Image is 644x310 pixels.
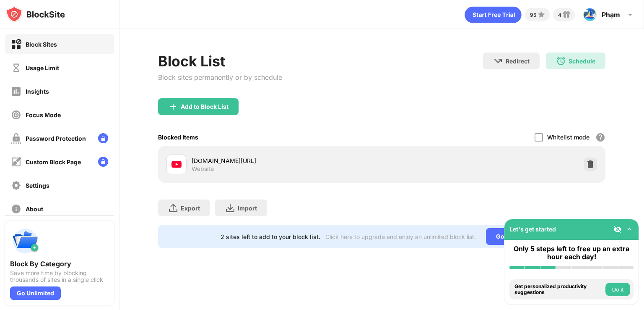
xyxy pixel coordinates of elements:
div: Settings [26,182,49,189]
img: about-off.svg [11,204,21,214]
div: Focus Mode [26,111,61,118]
div: Let's get started [509,226,556,233]
div: Phạm [602,11,620,19]
div: Import [238,205,257,212]
div: Only 5 steps left to free up an extra hour each day! [509,245,634,261]
img: password-protection-off.svg [11,133,21,144]
div: Block sites permanently or by schedule [158,73,282,81]
img: time-usage-off.svg [11,63,21,73]
div: Block Sites [26,41,57,48]
img: points-small.svg [536,10,546,20]
div: Block By Category [10,260,109,268]
div: Whitelist mode [547,134,589,141]
div: 4 [558,12,561,18]
img: insights-off.svg [11,86,21,97]
img: lock-menu.svg [98,157,108,167]
img: focus-off.svg [11,110,21,120]
div: Password Protection [26,135,86,142]
img: logo-blocksite.svg [6,6,65,23]
div: Save more time by blocking thousands of sites in a single click [10,270,109,283]
div: Custom Block Page [26,158,81,166]
div: [DOMAIN_NAME][URL] [192,156,382,165]
div: 95 [530,12,536,18]
img: customize-block-page-off.svg [11,157,21,167]
div: Go Unlimited [10,286,61,300]
div: Add to Block List [181,103,229,110]
div: Export [181,205,200,212]
div: Block List [158,53,282,70]
img: ALV-UjVezlyXTyIoJUwX1MUXg91-o7uAP3a0LD-ZIY6vQ-_w8jCZQyEXQJM6o07YaJIrHm3sezY0wzZ6QKjvisfJrsckUPwfJ... [583,8,597,21]
div: Go Unlimited [486,228,543,245]
div: Redirect [506,58,530,65]
div: About [26,205,43,213]
img: settings-off.svg [11,180,21,191]
div: Website [192,165,214,173]
div: animation [465,6,522,23]
img: lock-menu.svg [98,133,108,143]
img: reward-small.svg [561,10,571,20]
img: block-on.svg [11,39,21,50]
div: Usage Limit [26,64,59,71]
button: Do it [605,283,630,296]
img: push-categories.svg [10,226,40,256]
div: Get personalized productivity suggestions [514,284,603,296]
div: Click here to upgrade and enjoy an unlimited block list. [325,233,476,240]
div: Blocked Items [158,134,198,141]
img: eye-not-visible.svg [613,225,622,234]
div: Schedule [569,58,595,65]
img: favicons [171,159,182,169]
img: omni-setup-toggle.svg [625,225,634,234]
div: 2 sites left to add to your block list. [221,233,320,240]
div: Insights [26,88,49,95]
